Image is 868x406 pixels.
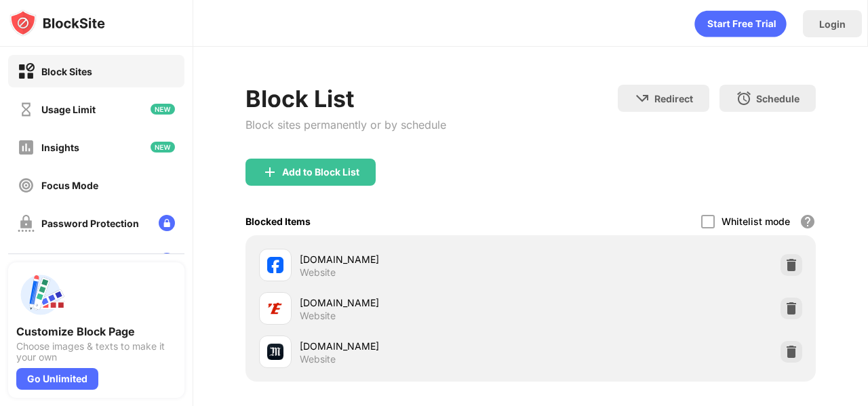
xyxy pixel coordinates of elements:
[245,216,311,227] div: Blocked Items
[159,253,175,269] img: lock-menu.svg
[300,353,336,365] div: Website
[300,296,531,310] div: [DOMAIN_NAME]
[41,66,92,77] div: Block Sites
[16,270,65,319] img: push-custom-page.svg
[18,139,35,156] img: insights-off.svg
[18,63,35,80] img: block-on.svg
[267,344,283,360] img: favicons
[9,9,105,37] img: logo-blocksite.svg
[756,93,800,104] div: Schedule
[819,18,846,30] div: Login
[41,142,79,153] div: Insights
[300,339,531,353] div: [DOMAIN_NAME]
[722,216,790,227] div: Whitelist mode
[282,167,359,178] div: Add to Block List
[267,300,283,317] img: favicons
[41,180,98,191] div: Focus Mode
[18,215,35,232] img: password-protection-off.svg
[151,104,175,115] img: new-icon.svg
[18,101,35,118] img: time-usage-off.svg
[16,368,98,390] div: Go Unlimited
[151,142,175,153] img: new-icon.svg
[16,341,176,363] div: Choose images & texts to make it your own
[245,85,446,113] div: Block List
[159,215,175,231] img: lock-menu.svg
[18,253,35,270] img: customize-block-page-off.svg
[41,104,96,115] div: Usage Limit
[41,218,139,229] div: Password Protection
[300,252,531,266] div: [DOMAIN_NAME]
[245,118,446,131] div: Block sites permanently or by schedule
[267,257,283,273] img: favicons
[300,266,336,279] div: Website
[300,310,336,322] div: Website
[694,10,787,37] div: animation
[16,325,176,338] div: Customize Block Page
[654,93,693,104] div: Redirect
[18,177,35,194] img: focus-off.svg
